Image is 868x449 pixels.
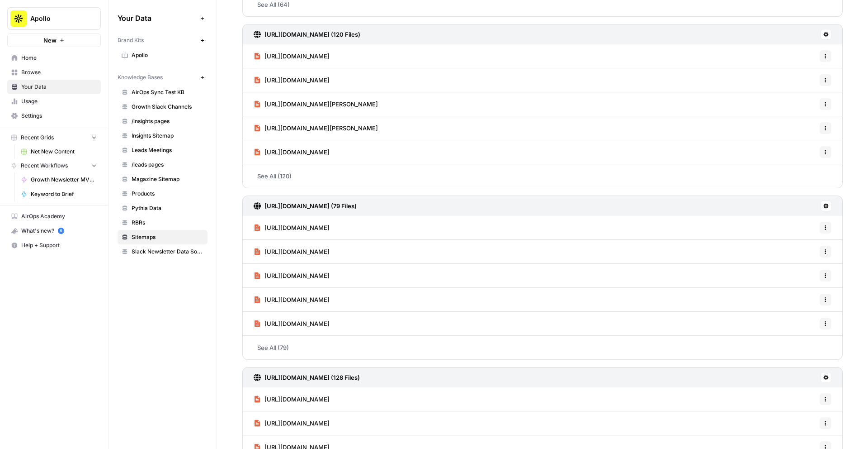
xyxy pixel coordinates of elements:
span: Leads Meetings [132,146,203,154]
a: 5 [58,228,64,234]
a: [URL][DOMAIN_NAME] [254,140,330,164]
a: Pythia Data [118,201,208,215]
button: New [7,33,101,47]
span: Sitemaps [132,233,203,241]
a: [URL][DOMAIN_NAME] [254,312,330,335]
span: Products [132,190,203,198]
span: [URL][DOMAIN_NAME] [264,52,330,61]
div: What's new? [8,224,100,238]
span: RBRs [132,219,203,227]
a: RBRs [118,215,208,230]
a: [URL][DOMAIN_NAME] [254,44,330,68]
a: [URL][DOMAIN_NAME] [254,288,330,311]
h3: [URL][DOMAIN_NAME] (128 Files) [264,373,360,382]
a: Home [7,51,101,65]
span: [URL][DOMAIN_NAME] [264,223,330,232]
span: [URL][DOMAIN_NAME] [264,419,330,428]
a: Magazine Sitemap [118,172,208,186]
span: /leads pages [132,161,203,169]
span: Your Data [21,83,97,91]
a: Your Data [7,80,101,94]
span: [URL][DOMAIN_NAME][PERSON_NAME] [264,124,378,133]
a: Apollo [118,48,208,62]
span: [URL][DOMAIN_NAME] [264,295,330,304]
a: See All (120) [242,164,843,188]
span: Slack Newsletter Data Source Test [DATE] [132,248,203,256]
a: Settings [7,109,101,123]
span: Home [21,54,97,62]
a: [URL][DOMAIN_NAME] [254,387,330,411]
a: Net New Content [17,144,101,159]
span: [URL][DOMAIN_NAME] [264,395,330,404]
a: Keyword to Brief [17,187,101,201]
span: Recent Workflows [21,162,68,170]
span: Apollo [132,51,203,59]
span: Settings [21,112,97,120]
span: Insights Sitemap [132,132,203,140]
button: Workspace: Apollo [7,7,101,30]
a: Slack Newsletter Data Source Test [DATE] [118,244,208,259]
span: Net New Content [31,148,97,156]
a: /insights pages [118,114,208,129]
span: Keyword to Brief [31,190,97,198]
span: Pythia Data [132,204,203,212]
a: [URL][DOMAIN_NAME] (79 Files) [254,196,357,216]
a: [URL][DOMAIN_NAME] [254,240,330,263]
a: Growth Newsletter MVP 1.1 [17,172,101,187]
span: [URL][DOMAIN_NAME] [264,271,330,280]
a: Browse [7,65,101,80]
h3: [URL][DOMAIN_NAME] (120 Files) [264,30,360,39]
a: Products [118,186,208,201]
a: Usage [7,94,101,109]
a: /leads pages [118,158,208,172]
a: Sitemaps [118,230,208,244]
span: New [43,36,57,45]
span: Growth Newsletter MVP 1.1 [31,176,97,184]
a: See All (79) [242,336,843,359]
span: [URL][DOMAIN_NAME] [264,247,330,256]
span: Knowledge Bases [118,73,163,81]
span: [URL][DOMAIN_NAME][PERSON_NAME] [264,100,378,109]
span: Usage [21,97,97,105]
span: [URL][DOMAIN_NAME] [264,319,330,328]
a: Leads Meetings [118,143,208,158]
a: [URL][DOMAIN_NAME] (128 Files) [254,368,360,387]
a: [URL][DOMAIN_NAME] (120 Files) [254,24,360,44]
a: Growth Slack Channels [118,100,208,114]
span: Browse [21,68,97,76]
button: Help + Support [7,238,101,253]
a: [URL][DOMAIN_NAME] [254,264,330,287]
span: Apollo [30,14,85,23]
a: [URL][DOMAIN_NAME] [254,68,330,92]
span: Help + Support [21,241,97,249]
button: What's new? 5 [7,224,101,238]
img: Apollo Logo [10,10,27,27]
span: /insights pages [132,117,203,125]
a: Insights Sitemap [118,129,208,143]
a: [URL][DOMAIN_NAME][PERSON_NAME] [254,92,378,116]
button: Recent Workflows [7,159,101,172]
span: [URL][DOMAIN_NAME] [264,76,330,85]
span: Growth Slack Channels [132,103,203,111]
span: Your Data [118,13,197,24]
a: [URL][DOMAIN_NAME] [254,216,330,239]
h3: [URL][DOMAIN_NAME] (79 Files) [264,201,357,210]
a: [URL][DOMAIN_NAME][PERSON_NAME] [254,116,378,140]
span: Magazine Sitemap [132,175,203,183]
a: [URL][DOMAIN_NAME] [254,411,330,435]
text: 5 [60,229,62,233]
span: [URL][DOMAIN_NAME] [264,148,330,157]
span: Recent Grids [21,134,54,142]
span: AirOps Academy [21,212,97,220]
button: Recent Grids [7,131,101,144]
a: AirOps Academy [7,209,101,224]
span: Brand Kits [118,36,144,44]
span: AirOps Sync Test KB [132,88,203,96]
a: AirOps Sync Test KB [118,85,208,100]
